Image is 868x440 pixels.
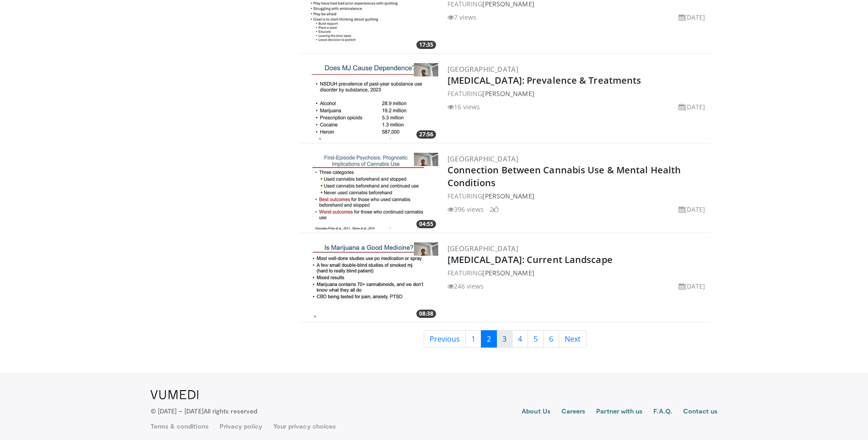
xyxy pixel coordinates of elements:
a: 6 [543,330,559,348]
img: b5c5830d-ea2b-4e28-adc0-370b630f104b.300x170_q85_crop-smart_upscale.jpg [301,63,438,141]
a: Contact us [683,407,718,418]
a: Next [559,330,587,348]
a: Careers [561,407,586,418]
div: FEATURING [447,268,709,278]
li: 16 views [447,102,480,112]
img: 06dc7e60-7c6e-45da-9fbd-7946f043a568.300x170_q85_crop-smart_upscale.jpg [301,242,438,320]
a: Previous [424,330,466,348]
a: 5 [528,330,544,348]
a: 27:56 [301,63,438,141]
div: FEATURING [447,191,709,201]
a: [MEDICAL_DATA]: Prevalence & Treatments [447,74,642,86]
li: 396 views [447,204,484,214]
a: Terms & conditions [151,422,209,431]
li: [DATE] [679,102,706,112]
li: 246 views [447,281,484,291]
a: [GEOGRAPHIC_DATA] [447,154,519,163]
span: 17:35 [416,41,436,49]
nav: Search results pages [299,330,711,348]
li: 2 [490,204,499,214]
span: 04:55 [416,220,436,228]
img: f1f55edb-78bb-4bf3-b8a0-81a3ca9c6807.300x170_q85_crop-smart_upscale.jpg [301,153,438,231]
a: Partner with us [596,407,642,418]
a: F.A.Q. [653,407,672,418]
a: Privacy policy [220,422,262,431]
div: FEATURING [447,89,709,98]
a: 4 [512,330,528,348]
a: Connection Between Cannabis Use & Mental Health Conditions [447,164,681,189]
a: 04:55 [301,153,438,231]
a: About Us [522,407,550,418]
a: [GEOGRAPHIC_DATA] [447,64,519,74]
a: [PERSON_NAME] [482,268,534,277]
a: Your privacy choices [273,422,336,431]
img: VuMedi Logo [151,390,199,399]
a: 3 [496,330,512,348]
li: [DATE] [679,281,706,291]
a: [GEOGRAPHIC_DATA] [447,244,519,253]
li: [DATE] [679,204,706,214]
a: 08:38 [301,242,438,320]
a: [PERSON_NAME] [482,89,534,98]
span: 27:56 [416,130,436,139]
a: [MEDICAL_DATA]: Current Landscape [447,253,613,266]
a: 1 [465,330,481,348]
a: 2 [481,330,497,348]
p: © [DATE] – [DATE] [151,407,258,416]
span: All rights reserved [204,407,257,415]
li: [DATE] [679,12,706,22]
li: 7 views [447,12,477,22]
a: [PERSON_NAME] [482,192,534,200]
span: 08:38 [416,310,436,318]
